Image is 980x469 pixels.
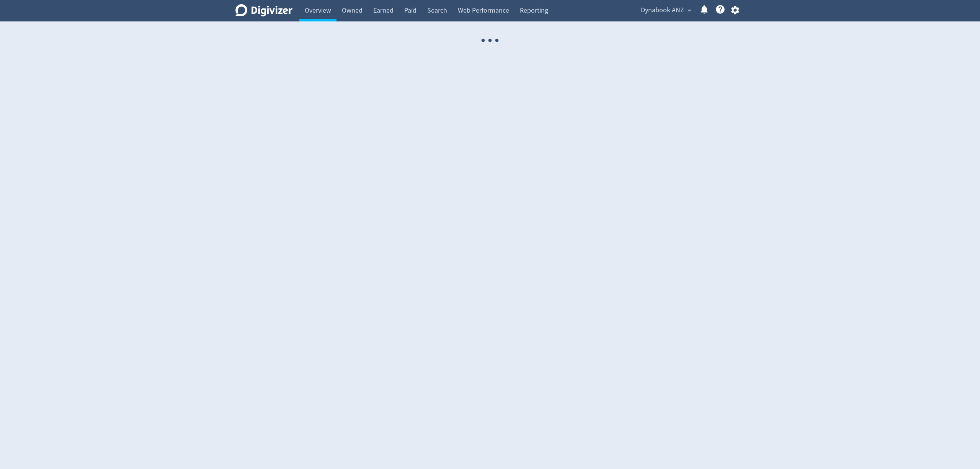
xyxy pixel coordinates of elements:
[487,21,493,60] span: ·
[641,4,684,16] span: Dynabook ANZ
[686,7,693,14] span: expand_more
[480,21,487,60] span: ·
[493,21,500,60] span: ·
[638,4,693,16] button: Dynabook ANZ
